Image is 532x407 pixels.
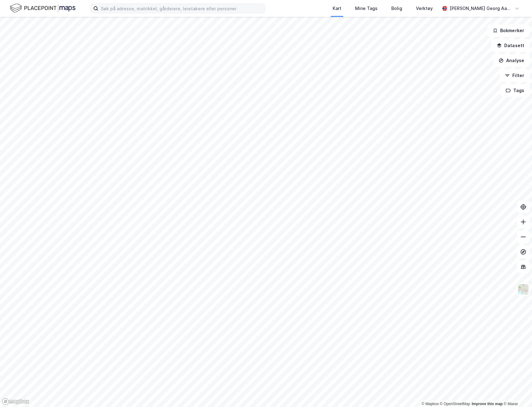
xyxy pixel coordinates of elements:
a: OpenStreetMap [440,402,470,406]
div: Verktøy [416,5,433,12]
iframe: Chat Widget [501,377,532,407]
button: Analyse [493,54,530,67]
button: Datasett [491,39,530,52]
a: Mapbox homepage [2,398,29,405]
button: Filter [500,69,530,82]
img: logo.f888ab2527a4732fd821a326f86c7f29.svg [10,3,76,14]
div: Kart [333,5,341,12]
input: Søk på adresse, matrikkel, gårdeiere, leietakere eller personer [98,4,265,13]
button: Bokmerker [487,24,530,37]
img: Z [517,283,529,295]
div: Mine Tags [355,5,378,12]
a: Mapbox [422,402,439,406]
button: Tags [500,84,530,97]
div: Kontrollprogram for chat [501,377,532,407]
div: Bolig [391,5,402,12]
a: Improve this map [472,402,503,406]
div: [PERSON_NAME] Georg Aass [PERSON_NAME] [450,5,512,12]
